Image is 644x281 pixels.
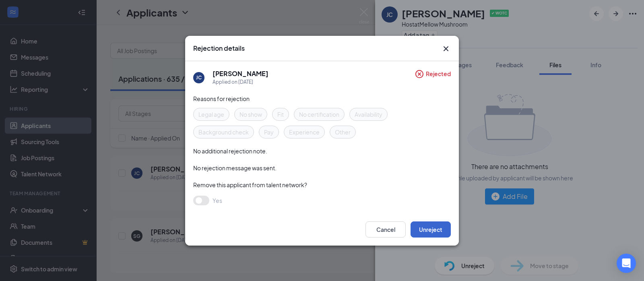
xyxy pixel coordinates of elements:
[289,128,320,136] span: Experience
[193,147,267,155] span: No additional rejection note.
[198,128,249,136] span: Background check
[277,110,284,119] span: Fit
[213,196,222,205] span: Yes
[193,181,307,188] span: Remove this applicant from talent network?
[335,128,351,136] span: Other
[193,95,250,102] span: Reasons for rejection
[365,221,406,238] button: Cancel
[441,44,451,54] button: Close
[196,74,202,81] div: JC
[264,128,274,136] span: Pay
[299,110,339,119] span: No certification
[193,164,277,171] span: No rejection message was sent.
[198,110,224,119] span: Legal age
[355,110,382,119] span: Availability
[193,44,245,53] h3: Rejection details
[415,69,424,79] svg: CircleCross
[441,44,451,54] svg: Cross
[213,69,268,78] h5: [PERSON_NAME]
[213,78,268,86] div: Applied on [DATE]
[239,110,262,119] span: No show
[411,221,451,238] button: Unreject
[617,254,636,273] div: Open Intercom Messenger
[426,69,451,86] span: Rejected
